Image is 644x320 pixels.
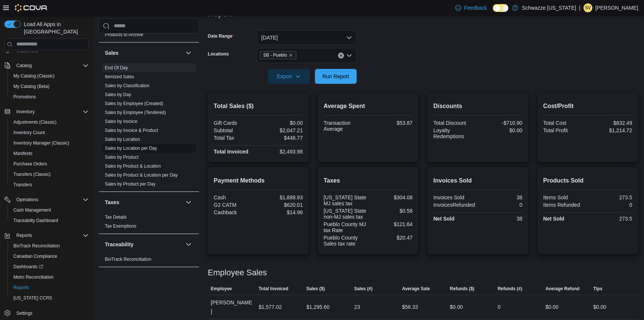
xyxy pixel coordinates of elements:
div: InvoicesRefunded [433,202,476,208]
h3: Taxes [105,199,119,206]
h2: Payment Methods [214,176,303,185]
span: Catalog [16,63,32,69]
a: BioTrack Reconciliation [105,257,151,262]
div: Sales [99,63,199,191]
span: Load All Apps in [GEOGRAPHIC_DATA] [21,20,88,35]
span: Canadian Compliance [13,253,57,259]
div: Gift Cards [214,120,257,126]
div: Total Tax [214,135,257,141]
span: Purchase Orders [13,161,47,167]
a: Sales by Invoice [105,119,137,124]
a: Manifests [10,149,35,158]
span: Average Refund [545,286,580,292]
a: Itemized Sales [105,74,134,79]
a: Tax Details [105,215,127,220]
div: 0 [479,202,522,208]
span: Adjustments (Classic) [10,118,88,127]
a: Inventory Manager (Classic) [10,139,72,148]
button: Traceability [184,240,193,249]
span: Manifests [10,149,88,158]
span: Sales by Product [105,154,139,160]
button: Transfers [7,180,91,190]
span: Tax Exemptions [105,223,136,229]
span: Traceabilty Dashboard [13,218,58,224]
span: Employee [211,286,232,292]
h2: Cost/Profit [543,102,632,111]
a: Sales by Location [105,137,140,142]
img: Cova [15,4,48,12]
span: Metrc Reconciliation [10,273,88,282]
div: G2 CATM [214,202,257,208]
button: Metrc Reconciliation [7,272,91,282]
button: Catalog [13,61,35,70]
span: Reports [13,231,88,240]
div: Invoices Sold [433,194,476,200]
a: Dashboards [10,262,46,271]
span: Inventory [16,109,35,115]
a: Sales by Product & Location per Day [105,172,178,178]
strong: Net Sold [543,216,564,222]
span: Sales by Invoice & Product [105,127,158,133]
div: $1,214.72 [589,127,632,133]
span: Sales ($) [306,286,325,292]
span: Sales by Product & Location per Day [105,172,178,178]
a: End Of Day [105,65,128,70]
a: Transfers [10,180,35,189]
button: Remove SB - Pueblo from selection in this group [289,53,293,57]
a: Cash Management [10,206,54,215]
a: Sales by Classification [105,83,149,88]
span: Inventory Count [13,130,45,136]
button: Traceabilty Dashboard [7,215,91,226]
a: BioTrack Reconciliation [10,241,63,250]
h3: Sales [105,49,119,57]
span: Settings [16,310,32,316]
span: Sales by Classification [105,83,149,89]
p: | [579,3,580,12]
span: Refunds ($) [450,286,474,292]
span: SB - Pueblo [260,51,296,59]
a: Reports [10,283,32,292]
button: Taxes [105,199,183,206]
span: Cash Management [13,207,51,213]
span: Inventory Manager (Classic) [13,140,69,146]
span: Sales by Invoice [105,118,137,124]
div: Loyalty Redemptions [433,127,476,139]
button: Operations [13,195,41,204]
a: Sales by Invoice & Product [105,128,158,133]
span: My Catalog (Classic) [10,72,88,80]
button: Adjustments (Classic) [7,117,91,127]
div: Taxes [99,213,199,234]
div: $20.47 [370,235,413,241]
span: Export [273,69,305,84]
span: Canadian Compliance [10,252,88,261]
span: Operations [13,195,88,204]
span: Average Sale [402,286,430,292]
div: $446.77 [260,135,303,141]
h3: Traceability [105,241,133,248]
button: My Catalog (Beta) [7,81,91,92]
span: Inventory Count [10,128,88,137]
div: 38 [479,194,522,200]
button: Operations [1,194,91,205]
div: Total Cost [543,120,586,126]
span: Inventory [13,107,88,116]
button: BioTrack Reconciliation [7,241,91,251]
span: Metrc Reconciliation [13,274,54,280]
button: Inventory Manager (Classic) [7,138,91,148]
button: Cash Management [7,205,91,215]
button: Inventory [1,107,91,117]
a: Sales by Product [105,155,139,160]
span: Sales by Employee (Created) [105,101,163,107]
div: 38 [479,216,522,222]
div: $121.64 [370,221,413,227]
div: $832.49 [589,120,632,126]
span: Refunds (#) [498,286,522,292]
a: Sales by Employee (Tendered) [105,110,166,115]
span: BioTrack Reconciliation [10,241,88,250]
strong: Total Invoiced [214,149,248,155]
a: [US_STATE] CCRS [10,294,55,302]
div: Items Refunded [543,202,586,208]
span: BioTrack Reconciliation [13,243,60,249]
div: $53.87 [370,120,413,126]
span: Cash Management [10,206,88,215]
